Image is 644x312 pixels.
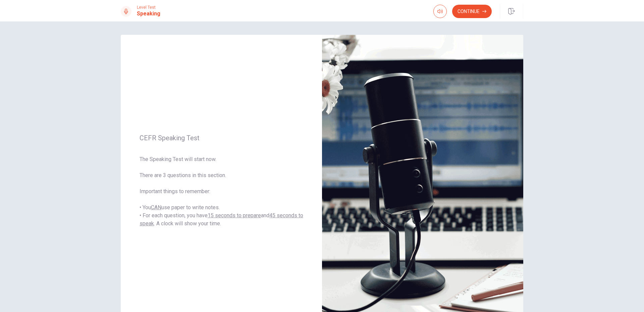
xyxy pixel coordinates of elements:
[137,10,160,18] h1: Speaking
[452,5,492,18] button: Continue
[208,212,261,219] u: 15 seconds to prepare
[137,5,160,10] span: Level Test
[140,134,303,142] span: CEFR Speaking Test
[151,204,161,211] u: CAN
[140,155,303,228] span: The Speaking Test will start now. There are 3 questions in this section. Important things to reme...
